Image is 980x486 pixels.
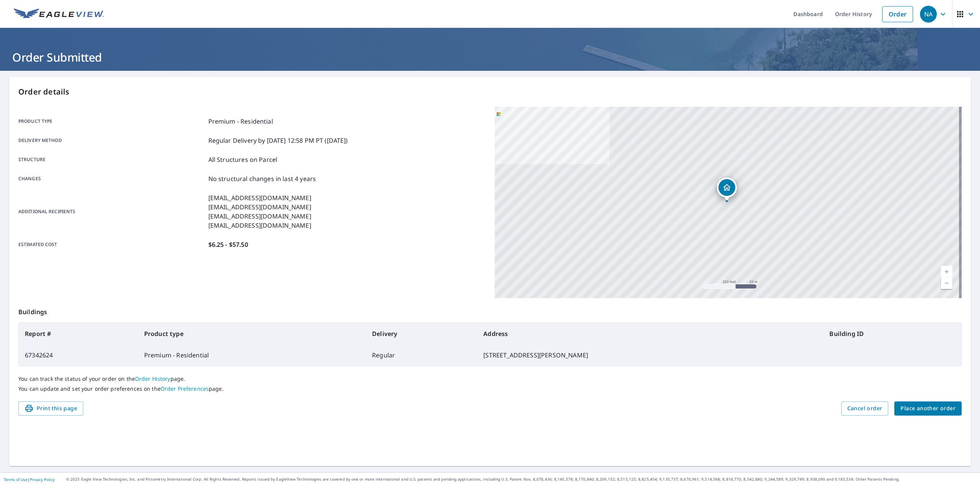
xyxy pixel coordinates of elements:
h1: Order Submitted [9,49,971,65]
span: Cancel order [847,404,882,413]
a: Order Preferences [161,385,209,392]
td: Premium - Residential [138,344,366,366]
a: Order [882,6,913,22]
a: Current Level 17, Zoom In [941,266,952,277]
p: Order details [18,86,962,98]
p: © 2025 Eagle View Technologies, Inc. and Pictometry International Corp. All Rights Reserved. Repo... [66,476,976,482]
p: No structural changes in last 4 years [208,174,316,183]
p: Buildings [18,298,962,323]
p: [EMAIL_ADDRESS][DOMAIN_NAME] [208,193,311,202]
p: [EMAIL_ADDRESS][DOMAIN_NAME] [208,202,311,212]
a: Privacy Policy [30,477,55,482]
th: Product type [138,323,366,344]
div: Dropped pin, building 1, Residential property, 524 Walton Ave Altoona, PA 16602 [717,178,737,201]
p: You can update and set your order preferences on the page. [18,385,962,392]
a: Terms of Use [4,477,28,482]
button: Place another order [894,401,962,416]
p: Structure [18,155,205,164]
th: Report # [19,323,138,344]
th: Delivery [366,323,477,344]
a: Order History [135,375,171,382]
th: Address [477,323,823,344]
td: [STREET_ADDRESS][PERSON_NAME] [477,344,823,366]
div: NA [920,6,937,23]
p: Delivery method [18,136,205,145]
td: Regular [366,344,477,366]
p: Product type [18,117,205,126]
p: $6.25 - $57.50 [208,240,248,249]
button: Cancel order [841,401,889,416]
img: EV Logo [14,8,104,20]
p: | [4,477,55,482]
p: Additional recipients [18,193,205,230]
p: Changes [18,174,205,183]
button: Print this page [18,401,83,416]
span: Place another order [900,404,956,413]
a: Current Level 17, Zoom Out [941,277,952,289]
span: Print this page [24,404,77,413]
td: 67342624 [19,344,138,366]
p: All Structures on Parcel [208,155,278,164]
p: You can track the status of your order on the page. [18,375,962,382]
p: Regular Delivery by [DATE] 12:58 PM PT ([DATE]) [208,136,348,145]
p: Premium - Residential [208,117,273,126]
p: [EMAIL_ADDRESS][DOMAIN_NAME] [208,221,311,230]
th: Building ID [823,323,961,344]
p: Estimated cost [18,240,205,249]
p: [EMAIL_ADDRESS][DOMAIN_NAME] [208,212,311,221]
